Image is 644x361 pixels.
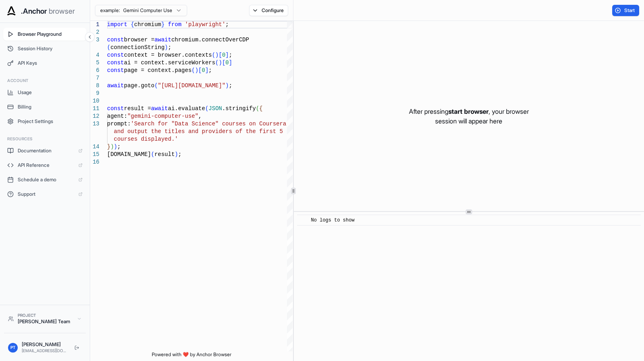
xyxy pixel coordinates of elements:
[90,97,99,105] div: 10
[131,21,134,28] span: {
[256,105,259,112] span: (
[195,67,198,74] span: )
[90,158,99,166] div: 16
[3,28,87,41] button: Browser Playground
[134,21,161,28] span: chromium
[90,82,99,90] div: 8
[158,82,225,89] span: "[URL][DOMAIN_NAME]"
[90,105,99,113] div: 11
[90,59,99,67] div: 5
[215,52,219,58] span: )
[18,162,74,168] span: API Reference
[18,318,73,325] div: [PERSON_NAME] Team
[107,59,124,66] span: const
[3,101,87,113] button: Billing
[155,151,175,158] span: result
[131,121,286,127] span: 'Search for "Data Science" courses on Coursera
[18,45,83,52] span: Session History
[22,341,68,348] div: [PERSON_NAME]
[114,144,117,150] span: )
[107,121,131,127] span: prompt:
[107,151,151,158] span: [DOMAIN_NAME]
[198,113,202,119] span: ,
[208,67,212,74] span: ;
[225,21,229,28] span: ;
[151,151,154,158] span: (
[192,67,195,74] span: (
[107,52,124,58] span: const
[219,59,222,66] span: )
[124,37,155,43] span: browser =
[107,44,110,51] span: (
[225,59,229,66] span: 0
[175,151,178,158] span: )
[205,105,208,112] span: (
[90,29,99,36] div: 2
[110,44,164,51] span: connectionString
[229,52,232,58] span: ;
[85,32,95,42] button: Collapse sidebar
[171,37,249,43] span: chromium.connectOverCDP
[222,105,256,112] span: .stringify
[301,216,305,224] span: ​
[107,113,127,119] span: agent:
[18,89,83,96] span: Usage
[222,52,225,58] span: 0
[107,82,124,89] span: await
[107,105,124,112] span: const
[229,59,232,66] span: ]
[90,21,99,29] div: 1
[624,7,636,14] span: Start
[18,312,73,318] div: Project
[107,21,127,28] span: import
[7,136,83,142] h3: Resources
[5,5,18,18] img: Anchor Icon
[100,7,120,14] span: example:
[168,105,205,112] span: ai.evaluate
[205,67,208,74] span: ]
[3,159,87,172] a: API Reference
[114,128,283,135] span: and output the titles and providers of the first 5
[151,105,168,112] span: await
[229,82,232,89] span: ;
[18,118,83,125] span: Project Settings
[124,52,212,58] span: context = browser.contexts
[161,21,164,28] span: }
[225,52,229,58] span: ]
[114,136,178,142] span: courses displayed.'
[18,148,74,154] span: Documentation
[90,67,99,74] div: 6
[259,105,262,112] span: {
[3,173,87,186] a: Schedule a demo
[3,86,87,99] button: Usage
[4,309,86,328] button: Project[PERSON_NAME] Team
[202,67,205,74] span: 0
[219,52,222,58] span: [
[165,44,168,51] span: )
[110,144,114,150] span: )
[7,78,83,84] h3: Account
[225,82,229,89] span: )
[215,59,219,66] span: (
[208,105,222,112] span: JSON
[212,52,215,58] span: (
[152,351,231,361] span: Powered with ❤️ by Anchor Browser
[124,105,151,112] span: result =
[3,188,87,201] a: Support
[117,144,120,150] span: ;
[409,107,529,126] p: After pressing , your browser session will appear here
[18,176,74,183] span: Schedule a demo
[222,59,225,66] span: [
[3,42,87,55] button: Session History
[90,74,99,82] div: 7
[127,113,198,119] span: "gemini-computer-use"
[18,60,83,66] span: API Keys
[448,107,489,115] span: start browser
[107,37,124,43] span: const
[3,144,87,157] a: Documentation
[124,59,215,66] span: ai = context.serviceWorkers
[22,348,68,354] div: [EMAIL_ADDRESS][DOMAIN_NAME]
[90,143,99,151] div: 14
[178,151,181,158] span: ;
[107,67,124,74] span: const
